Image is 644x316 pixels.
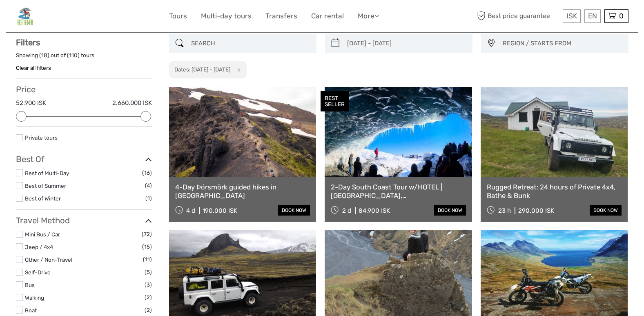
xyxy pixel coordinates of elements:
div: 190.000 ISK [203,207,237,214]
a: Other / Non-Travel [25,256,72,263]
span: (15) [142,242,152,251]
span: ISK [566,12,577,20]
div: BEST SELLER [321,91,349,111]
input: SELECT DATES [344,36,468,51]
span: 4 d [186,207,195,214]
a: Clear all filters [16,65,51,71]
strong: Filters [16,38,40,47]
a: Best of Multi-Day [25,170,69,176]
span: (11) [143,255,152,264]
p: We're away right now. Please check back later! [11,14,92,21]
div: 290.000 ISK [518,207,554,214]
span: (2) [145,293,152,302]
span: 23 h [498,207,511,214]
span: (2) [145,305,152,315]
span: 2 d [342,207,351,214]
span: (1) [145,194,152,203]
a: 4-Day Þórsmörk guided hikes in [GEOGRAPHIC_DATA] [175,183,310,200]
h3: Price [16,85,152,94]
a: Tours [169,10,187,22]
button: REGION / STARTS FROM [499,37,624,50]
span: (16) [142,168,152,178]
h3: Travel Method [16,216,152,225]
a: Mini Bus / Car [25,231,60,238]
span: (5) [145,267,152,277]
a: Transfers [265,10,297,22]
div: EN [584,9,601,23]
a: More [358,10,379,22]
a: Rugged Retreat: 24 hours of Private 4x4, Bathe & Bunk [487,183,622,200]
a: Walking [25,294,44,301]
button: x [232,65,243,74]
span: (3) [145,280,152,289]
a: Jeep / 4x4 [25,244,53,250]
input: SEARCH [188,36,312,51]
label: 18 [41,51,47,59]
label: 2.660.000 ISK [112,99,152,107]
div: Showing ( ) out of ( ) tours [16,51,152,64]
a: Private tours [25,134,58,141]
a: Best of Winter [25,195,61,202]
a: Best of Summer [25,182,66,189]
a: book now [590,205,622,216]
span: Best price guarantee [475,9,561,23]
div: 84.900 ISK [359,207,390,214]
span: (4) [145,181,152,190]
a: Boat [25,307,37,314]
span: (72) [142,229,152,239]
a: 2-Day South Coast Tour w/HOTEL | [GEOGRAPHIC_DATA], [GEOGRAPHIC_DATA], [GEOGRAPHIC_DATA] & Waterf... [331,183,466,200]
a: Bus [25,282,35,288]
label: 110 [69,51,78,59]
h3: Best Of [16,154,152,164]
button: Open LiveChat chat widget [94,13,104,22]
img: General Info: [16,6,34,26]
a: Car rental [311,10,344,22]
label: 52.900 ISK [16,99,46,107]
a: Multi-day tours [201,10,252,22]
a: book now [434,205,466,216]
a: book now [278,205,310,216]
a: Self-Drive [25,269,51,276]
h2: Dates: [DATE] - [DATE] [174,66,230,73]
span: 0 [618,12,625,20]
